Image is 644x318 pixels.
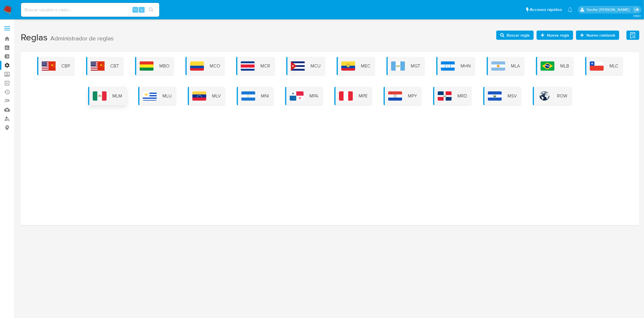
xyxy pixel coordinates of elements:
[21,6,159,14] input: Buscar usuario o caso...
[133,7,137,12] span: ⌥
[586,7,632,12] p: yenifer.pena@mercadolibre.com
[634,7,640,13] a: Salir
[530,7,562,13] span: Accesos rápidos
[145,6,157,14] button: search-icon
[141,7,143,12] span: s
[568,7,573,12] a: Notificaciones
